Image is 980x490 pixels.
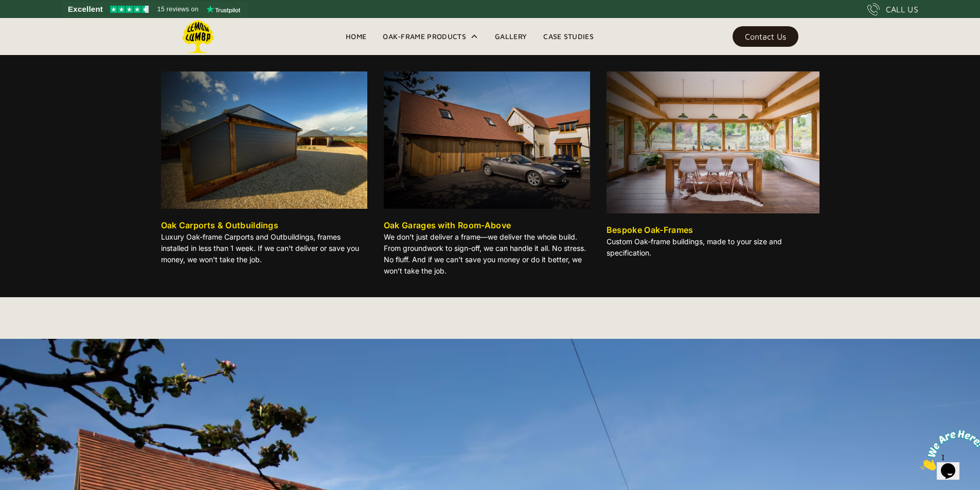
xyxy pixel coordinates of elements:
[487,29,535,44] a: Gallery
[161,219,279,231] div: Oak Carports & Outbuildings
[384,71,590,281] a: Oak Garages with Room-AboveWe don’t just deliver a frame—we deliver the whole build. From groundw...
[375,18,487,55] div: Oak-Frame Products
[607,236,819,259] p: Custom Oak-frame buildings, made to your size and specification.
[110,6,149,13] img: Trustpilot 4.5 stars
[161,71,367,269] a: Oak Carports & OutbuildingsLuxury Oak-frame Carports and Outbuildings, frames installed in less t...
[535,29,602,44] a: Case Studies
[337,29,375,44] a: Home
[886,3,918,15] div: CALL US
[916,426,980,475] iframe: chat widget
[745,33,786,40] div: Contact Us
[607,224,693,236] div: Bespoke Oak-Frames
[4,4,8,13] span: 1
[607,71,819,263] a: Bespoke Oak-FramesCustom Oak-frame buildings, made to your size and specification.
[157,3,199,15] span: 15 reviews on
[867,3,918,15] a: CALL US
[161,231,367,265] p: Luxury Oak-frame Carports and Outbuildings, frames installed in less than 1 week. If we can't del...
[62,2,247,16] a: See Lemon Lumba reviews on Trustpilot
[68,3,103,15] span: Excellent
[383,30,466,43] div: Oak-Frame Products
[733,26,798,47] a: Contact Us
[206,5,240,13] img: Trustpilot logo
[4,4,68,45] img: Chat attention grabber
[384,231,590,277] p: We don’t just deliver a frame—we deliver the whole build. From groundwork to sign-off, we can han...
[384,219,511,231] div: Oak Garages with Room-Above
